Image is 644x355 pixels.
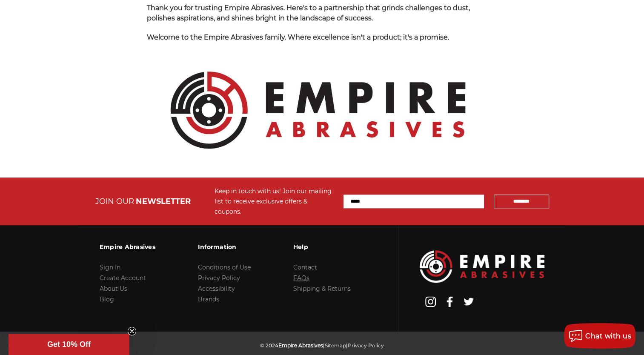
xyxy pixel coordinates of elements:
[260,340,384,351] p: © 2024 | |
[9,334,129,355] div: Get 10% OffClose teaser
[100,238,155,256] h3: Empire Abrasives
[198,295,219,303] a: Brands
[420,250,544,282] img: Empire Abrasives Logo Image
[198,263,251,271] a: Conditions of Use
[198,238,251,256] h3: Information
[215,186,335,217] div: Keep in touch with us! Join our mailing list to receive exclusive offers & coupons.
[293,238,351,256] h3: Help
[100,285,127,292] a: About Us
[147,52,489,169] img: Empire Abrasives Official Logo - Premium Quality Abrasives Supplier
[325,342,346,349] a: Sitemap
[100,295,114,303] a: Blog
[47,340,91,349] span: Get 10% Off
[147,4,470,22] span: Thank you for trusting Empire Abrasives. Here's to a partnership that grinds challenges to dust, ...
[564,323,635,349] button: Chat with us
[293,274,309,282] a: FAQs
[198,285,235,292] a: Accessibility
[348,342,384,349] a: Privacy Policy
[278,342,323,349] span: Empire Abrasives
[95,197,134,206] span: JOIN OUR
[128,327,136,335] button: Close teaser
[100,274,146,282] a: Create Account
[585,332,631,340] span: Chat with us
[136,197,191,206] span: NEWSLETTER
[147,33,449,41] span: Welcome to the Empire Abrasives family. Where excellence isn't a product; it's a promise.
[293,285,351,292] a: Shipping & Returns
[100,263,120,271] a: Sign In
[293,263,317,271] a: Contact
[198,274,240,282] a: Privacy Policy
